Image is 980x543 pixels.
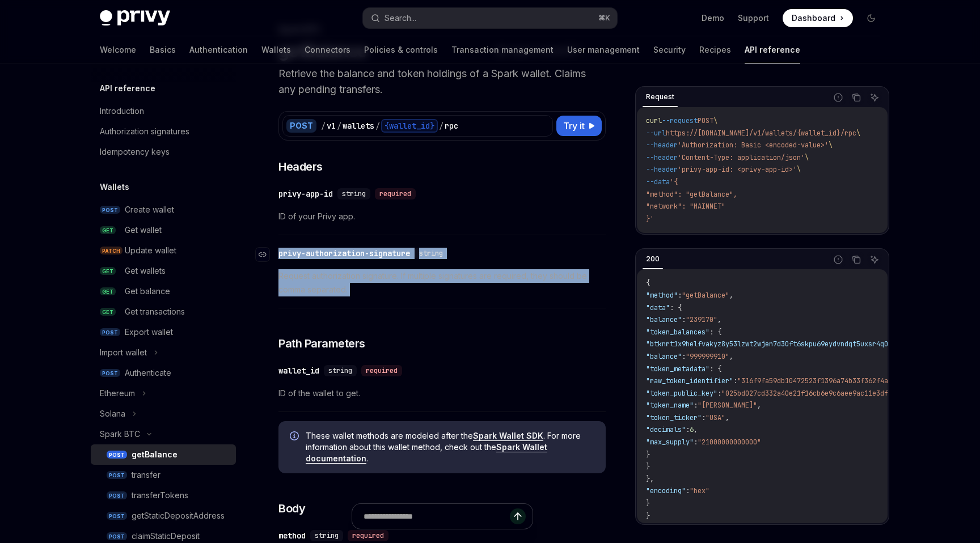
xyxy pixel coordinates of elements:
span: : [717,389,721,398]
a: Recipes [699,36,731,63]
div: Spark BTC [100,427,140,441]
span: "239170" [686,315,717,324]
div: Get wallets [125,264,166,278]
span: "USA" [706,413,725,422]
div: v1 [327,120,336,131]
div: {wallet_id} [381,119,438,133]
a: Policies & controls [364,36,438,63]
div: Create wallet [125,203,174,217]
span: : [702,413,706,422]
button: Ask AI [867,252,882,267]
div: Import wallet [100,346,147,359]
span: }' [646,214,654,223]
button: Copy the contents from the code block [849,252,864,267]
span: : [678,291,682,300]
span: : [682,315,686,324]
span: https://[DOMAIN_NAME]/v1/wallets/{wallet_id}/rpc [666,129,856,138]
a: Idempotency keys [91,142,236,162]
span: string [419,249,443,258]
span: : [733,376,737,385]
span: }, [646,474,654,483]
span: "token_metadata" [646,364,709,374]
span: POST [100,206,120,214]
span: , [717,315,721,324]
span: : { [670,303,682,312]
a: Navigate to header [256,243,278,266]
span: 'privy-app-id: <privy-app-id>' [678,165,797,174]
h5: API reference [100,82,155,95]
div: / [375,120,380,131]
span: : [694,401,698,410]
span: Try it [563,119,585,133]
button: Toggle dark mode [862,9,880,27]
div: Get balance [125,285,170,298]
span: : { [709,364,721,374]
span: POST [698,116,713,125]
span: } [646,499,650,508]
div: wallet_id [278,365,319,376]
span: 6 [690,425,694,434]
span: --header [646,165,678,174]
span: string [342,189,366,198]
span: Headers [278,159,323,175]
span: "balance" [646,352,682,361]
a: Basics [150,36,176,63]
div: transferTokens [132,489,188,502]
div: Introduction [100,104,144,118]
div: getBalance [132,448,178,461]
span: POST [107,512,127,520]
a: POSTgetStaticDepositAddress [91,506,236,526]
a: GETGet wallet [91,220,236,240]
a: Spark Wallet SDK [473,431,543,441]
a: User management [567,36,640,63]
div: privy-authorization-signature [278,248,410,259]
span: 'Authorization: Basic <encoded-value>' [678,141,829,150]
a: GETGet transactions [91,302,236,322]
span: { [646,278,650,287]
span: : { [709,328,721,337]
span: : [694,438,698,447]
div: privy-app-id [278,188,333,200]
span: POST [100,369,120,377]
span: string [328,366,352,375]
button: Copy the contents from the code block [849,90,864,105]
div: Export wallet [125,325,173,339]
span: : [686,486,690,495]
span: } [646,462,650,471]
a: Welcome [100,36,136,63]
div: required [361,365,402,376]
span: , [725,413,729,422]
span: PATCH [100,247,122,255]
span: "method" [646,291,678,300]
a: Dashboard [783,9,853,27]
span: \ [805,153,809,162]
img: dark logo [100,10,170,26]
div: Get transactions [125,305,185,319]
span: 'Content-Type: application/json' [678,153,805,162]
a: GETGet wallets [91,261,236,281]
a: PATCHUpdate wallet [91,240,236,261]
span: \ [856,129,860,138]
a: POSTCreate wallet [91,200,236,220]
span: : [682,352,686,361]
h5: Wallets [100,180,129,194]
div: Request [643,90,678,104]
span: , [694,425,698,434]
span: "balance" [646,315,682,324]
a: POSTExport wallet [91,322,236,342]
span: "network": "MAINNET" [646,202,725,211]
span: GET [100,308,116,316]
span: , [729,291,733,300]
span: ID of the wallet to get. [278,387,606,400]
div: / [337,120,341,131]
span: GET [100,287,116,296]
span: "999999910" [686,352,729,361]
div: Search... [385,11,416,25]
span: POST [107,471,127,480]
button: Try it [556,116,602,136]
span: \ [797,165,801,174]
span: } [646,511,650,520]
span: } [646,450,650,459]
div: / [321,120,326,131]
div: Ethereum [100,387,135,400]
